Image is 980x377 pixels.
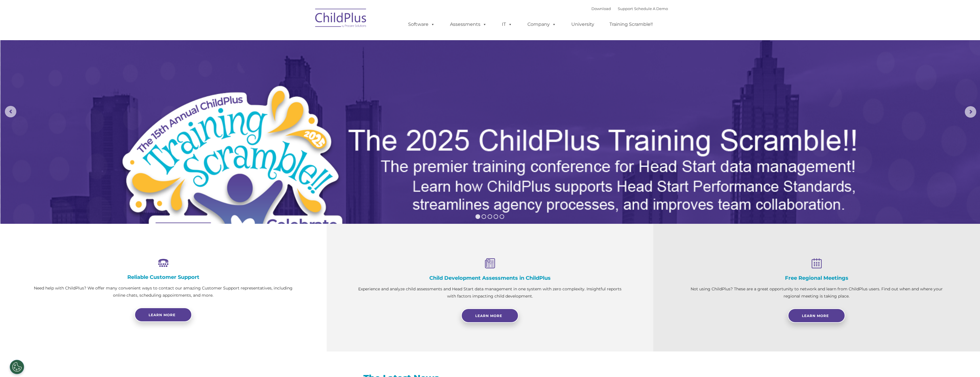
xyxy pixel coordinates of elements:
a: Learn More [461,308,519,323]
p: Need help with ChildPlus? We offer many convenient ways to contact our amazing Customer Support r... [29,285,298,299]
a: Support [618,6,633,11]
span: Learn more [149,313,176,317]
h4: Free Regional Meetings [682,275,951,281]
a: Training Scramble!! [604,19,658,30]
p: Not using ChildPlus? These are a great opportunity to network and learn from ChildPlus users. Fin... [682,285,951,300]
a: Schedule A Demo [634,6,668,11]
h4: Reliable Customer Support [29,274,298,280]
a: Company [522,19,562,30]
a: Assessments [444,19,492,30]
h4: Child Development Assessments in ChildPlus [355,275,625,281]
a: University [566,19,600,30]
a: Software [402,19,441,30]
button: Cookies Settings [10,360,24,374]
a: Download [591,6,611,11]
a: IT [496,19,518,30]
a: Learn More [788,308,845,323]
a: Learn more [135,308,192,322]
font: | [591,6,668,11]
span: Learn More [802,314,829,318]
p: Experience and analyze child assessments and Head Start data management in one system with zero c... [355,285,625,300]
img: ChildPlus by Procare Solutions [312,5,370,33]
span: Learn More [475,314,502,318]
